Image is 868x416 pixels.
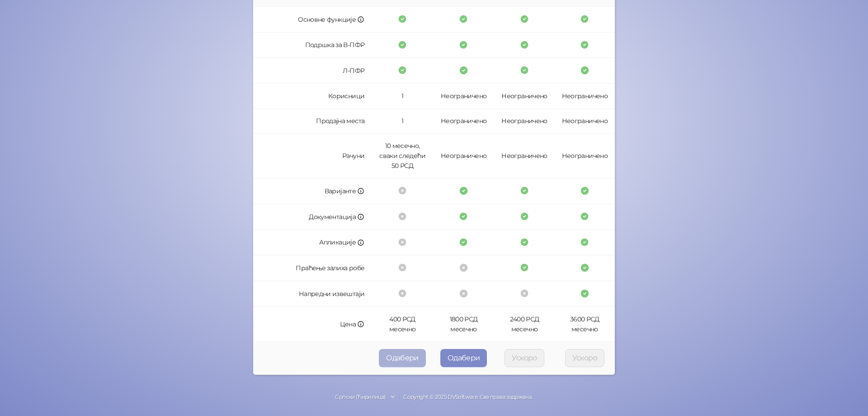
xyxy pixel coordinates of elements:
td: Неограничено [433,109,495,134]
td: 1 [372,84,433,109]
td: Напредни извештаји [253,281,372,307]
td: Корисници [253,84,372,109]
td: Цена [253,307,372,342]
button: Ускоро [505,349,544,367]
td: 3600 РСД месечно [555,307,615,342]
td: Варијанте [253,178,372,204]
td: Неограничено [433,84,495,109]
td: Рачуни [253,134,372,178]
td: 2400 РСД месечно [494,307,554,342]
td: Документација [253,204,372,230]
td: Неограничено [494,109,554,134]
td: 400 РСД месечно [372,307,433,342]
td: Неограничено [433,134,495,178]
td: Неограничено [494,134,554,178]
td: 1 [372,109,433,134]
div: Српски (Ћирилица) [335,393,386,402]
td: Неограничено [555,109,615,134]
td: Л-ПФР [253,58,372,84]
button: Одабери [440,349,487,367]
td: Основне функције [253,7,372,33]
td: Подршка за В-ПФР [253,33,372,58]
td: Апликације [253,230,372,256]
td: Неограничено [555,84,615,109]
td: Продајна места [253,109,372,134]
td: Праћење залиха робе [253,255,372,281]
td: Неограничено [494,84,554,109]
td: 10 месечно, сваки следећи 50 РСД [372,134,433,178]
button: Ускоро [565,349,604,367]
td: 1800 РСД месечно [433,307,495,342]
td: Неограничено [555,134,615,178]
button: Одабери [379,349,426,367]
